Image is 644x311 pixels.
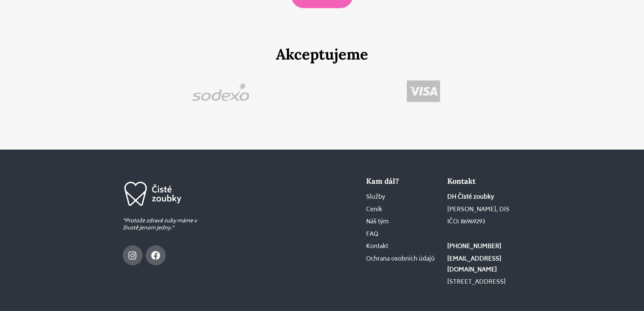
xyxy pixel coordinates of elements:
[123,218,202,232] h2: "Protože zdravé zuby máme v životě jenom jedny."
[447,254,501,275] b: [EMAIL_ADDRESS][DOMAIN_NAME]
[366,254,440,265] a: Ochrana osobních údajů
[366,242,440,252] a: Kontakt
[447,217,485,228] span: IČO: 86969293
[366,192,440,203] a: Služby
[3,45,641,63] h2: Akceptujeme
[366,217,389,228] span: Náš tým
[366,205,440,216] a: Ceník
[366,229,378,240] span: FAQ
[366,205,382,216] span: Ceník
[447,242,501,252] b: [PHONE_NUMBER]
[366,242,388,252] span: Kontakt
[447,192,494,202] b: DH Čisté zoubky
[447,242,522,252] a: [PHONE_NUMBER]
[366,254,435,265] span: Ochrana osobních údajů
[447,277,506,288] span: [STREET_ADDRESS]
[366,229,440,240] a: FAQ
[447,205,509,216] span: [PERSON_NAME], DiS
[366,177,440,185] h4: Kam dál?
[366,217,440,228] a: Náš tým
[366,192,385,203] span: Služby
[123,177,183,211] img: dentální hygiena v praze
[447,177,522,185] h4: Kontakt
